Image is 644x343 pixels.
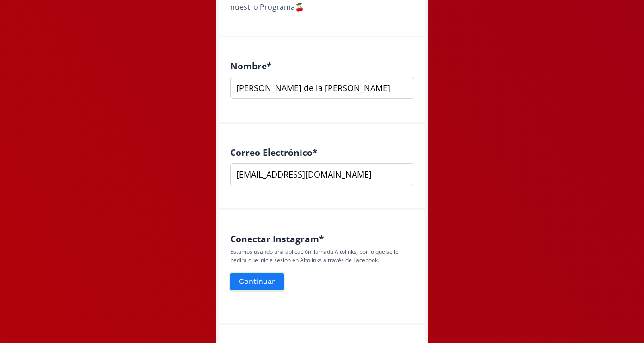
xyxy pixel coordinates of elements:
input: nombre@ejemplo.com [230,163,414,185]
h4: Correo Electrónico * [230,147,414,158]
input: Escribe aquí tu respuesta... [230,77,414,99]
h4: Nombre * [230,61,414,71]
h4: Conectar Instagram * [230,233,414,244]
p: Estamos usando una aplicación llamada Altolinks, por lo que se le pedirá que inicie sesión en Alt... [230,248,414,264]
button: Continuar [229,272,285,292]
